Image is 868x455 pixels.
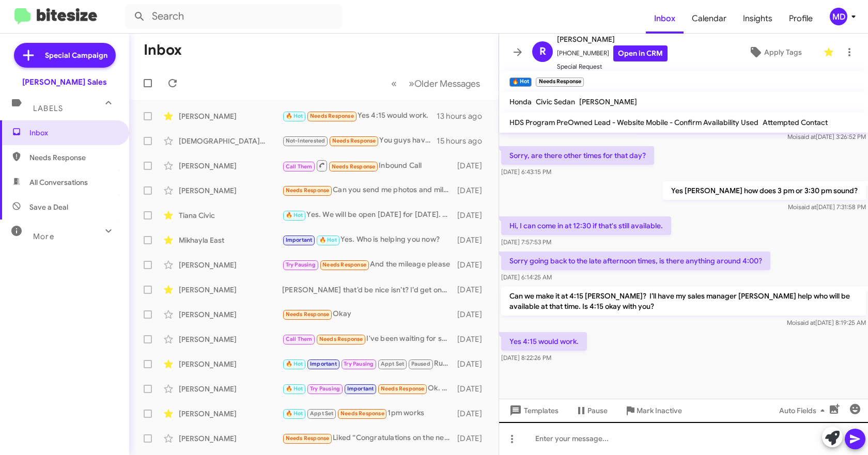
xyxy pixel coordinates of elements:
span: Call Them [286,336,313,342]
div: Liked “Congratulations on the new arrival! Whenever you're ready, feel free to reach out to us. W... [282,432,456,444]
span: Appt Set [381,360,405,367]
small: Needs Response [536,77,583,87]
div: [PERSON_NAME] that’d be nice isn’t? I’d get one too if that was possible 😊 [282,285,456,295]
span: Needs Response [381,385,425,392]
span: [PERSON_NAME] [557,33,668,45]
span: Paused [411,360,430,367]
div: [DATE] [456,334,490,344]
button: Previous [385,73,403,94]
span: 🔥 Hot [286,113,303,119]
span: [DATE] 6:43:15 PM [501,168,551,176]
p: Yes 4:15 would work. [501,332,587,351]
span: Needs Response [29,152,117,163]
div: [DATE] [456,161,490,171]
button: Auto Fields [771,401,837,420]
div: [DATE] [456,210,490,221]
span: Save a Deal [29,202,68,212]
span: Mark Inactive [637,401,682,420]
span: Attempted Contact [763,118,828,127]
div: Mikhayla East [179,235,282,245]
span: [PHONE_NUMBER] [557,45,668,61]
button: Mark Inactive [616,401,690,420]
span: Needs Response [340,410,384,417]
span: said at [797,319,815,326]
div: [PERSON_NAME] [179,309,282,320]
a: Insights [735,4,781,34]
div: [PERSON_NAME] [179,334,282,344]
div: [PERSON_NAME] [179,359,282,369]
span: Needs Response [332,163,376,170]
span: Moi [DATE] 7:31:58 PM [788,203,866,211]
div: [PERSON_NAME] [179,260,282,270]
button: Apply Tags [731,43,818,61]
div: Okay [282,308,456,320]
div: MD [830,8,847,25]
div: [DEMOGRAPHIC_DATA][PERSON_NAME] [179,136,282,146]
div: [PERSON_NAME] [179,285,282,295]
div: [DATE] [456,433,490,444]
span: Needs Response [332,137,376,144]
div: [PERSON_NAME] Sales [22,77,107,87]
span: 🔥 Hot [286,385,303,392]
div: Ok. Thank you so much! [282,383,456,395]
span: Important [347,385,374,392]
p: Hi, I can come in at 12:30 if that's still available. [501,216,671,235]
span: Needs Response [286,187,330,194]
button: Pause [567,401,616,420]
span: Pause [587,401,608,420]
div: [PERSON_NAME] [179,433,282,444]
span: 🔥 Hot [319,237,337,243]
div: [PERSON_NAME] [179,111,282,121]
span: Labels [33,104,63,113]
h1: Inbox [144,42,182,58]
span: Civic Sedan [536,97,575,106]
span: HDS Program PreOwned Lead - Website Mobile - Confirm Availability Used [509,118,758,127]
span: R [539,43,546,60]
div: [PERSON_NAME] [179,185,282,196]
span: More [33,232,54,241]
button: Next [402,73,486,94]
span: » [409,77,414,90]
span: said at [798,203,816,211]
span: Inbox [646,4,684,34]
div: Running a little late. 4:30 looks better. [282,358,456,370]
span: Try Pausing [310,385,340,392]
div: You guys have 2024 or 2025 accura RDX or Venza toyota suv [282,135,437,147]
span: Calendar [684,4,735,34]
span: [DATE] 8:22:26 PM [501,354,551,362]
span: Not-Interested [286,137,326,144]
div: 1pm works [282,407,456,419]
a: Profile [781,4,821,34]
span: [PERSON_NAME] [579,97,637,106]
span: Honda [509,97,532,106]
span: 🔥 Hot [286,360,303,367]
div: [PERSON_NAME] [179,409,282,419]
div: Yes 4:15 would work. [282,110,437,122]
span: Needs Response [286,311,330,318]
input: Search [125,4,342,29]
div: [DATE] [456,409,490,419]
div: Inbound Call [282,159,456,172]
span: Auto Fields [779,401,829,420]
span: Templates [507,401,559,420]
p: Yes [PERSON_NAME] how does 3 pm or 3:30 pm sound? [663,181,866,200]
span: Call Them [286,163,313,170]
span: [DATE] 6:14:25 AM [501,273,552,281]
span: 🔥 Hot [286,212,303,218]
span: Special Request [557,61,668,72]
div: Tiana Civic [179,210,282,221]
div: [DATE] [456,235,490,245]
p: Sorry, are there other times for that day? [501,146,654,165]
div: [DATE] [456,359,490,369]
a: Special Campaign [14,43,116,68]
div: [PERSON_NAME] [179,161,282,171]
span: Older Messages [414,78,480,89]
span: 🔥 Hot [286,410,303,417]
div: And the mileage please [282,259,456,271]
div: I've been waiting for someone to get bk to me but know even call [282,333,456,345]
p: Can we make it at 4:15 [PERSON_NAME]? I’ll have my sales manager [PERSON_NAME] help who will be a... [501,287,866,316]
small: 🔥 Hot [509,77,532,87]
div: [DATE] [456,285,490,295]
div: [DATE] [456,185,490,196]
